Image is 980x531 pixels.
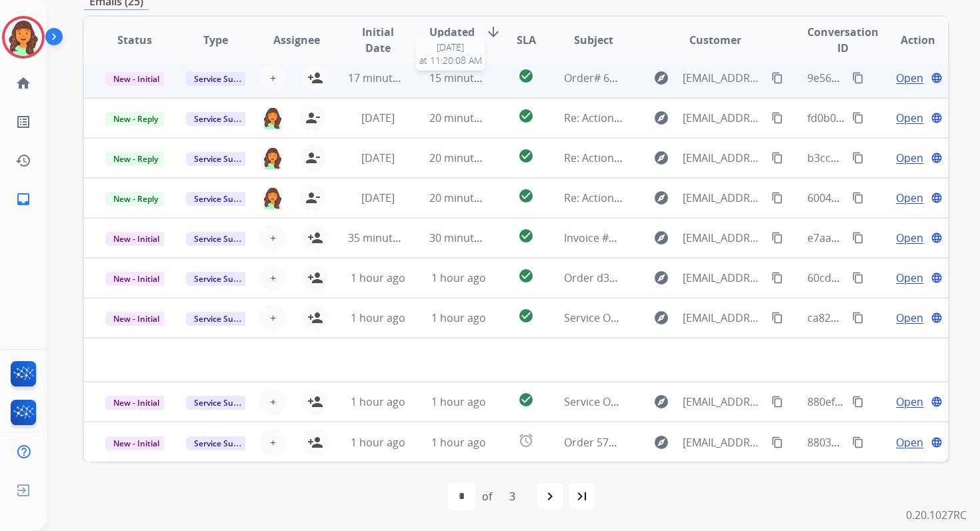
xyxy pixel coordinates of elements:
span: + [270,70,276,86]
span: 30 minutes ago [429,231,507,245]
span: Service Support [186,232,262,246]
mat-icon: check_circle [518,392,534,408]
mat-icon: navigate_next [542,488,558,504]
span: Subject [574,32,613,48]
mat-icon: person_add [307,70,323,86]
mat-icon: language [931,272,943,284]
span: New - Initial [105,232,167,246]
mat-icon: content_copy [852,396,864,408]
span: New - Initial [105,396,167,410]
span: Order# 61a0687e-660a-402e-b93d-ca9c8b7301be - [PERSON_NAME] - Please Review [564,71,980,85]
span: Open [896,270,923,286]
mat-icon: check_circle [518,308,534,324]
mat-icon: content_copy [771,192,783,204]
span: Order 57df283d-cfe3-442b-b9b8-27acb72e10a0 [564,435,799,450]
span: Order d3670bef-df9d-49be-835b-ca289feb643a [564,270,798,285]
span: Open [896,230,923,246]
span: + [270,434,276,450]
mat-icon: language [931,192,943,204]
span: New - Initial [105,436,167,450]
mat-icon: language [931,152,943,164]
span: New - Initial [105,72,167,86]
span: + [270,230,276,246]
mat-icon: history [15,153,31,169]
span: Open [896,110,923,126]
button: + [259,388,286,415]
span: Status [117,32,152,48]
span: 1 hour ago [351,394,405,409]
span: [EMAIL_ADDRESS][DOMAIN_NAME] [683,310,764,326]
span: + [270,270,276,286]
span: at 11:20:08 AM [419,54,482,67]
span: New - Initial [105,312,167,326]
span: [DATE] [361,111,395,125]
mat-icon: explore [653,310,669,326]
p: 0.20.1027RC [906,507,967,523]
span: Open [896,190,923,206]
mat-icon: explore [653,270,669,286]
mat-icon: check_circle [518,268,534,284]
span: Service Support [186,272,262,286]
mat-icon: language [931,232,943,244]
span: [EMAIL_ADDRESS][DOMAIN_NAME] [683,190,764,206]
span: [EMAIL_ADDRESS][DOMAIN_NAME] [683,150,764,166]
span: Assignee [273,32,320,48]
span: Open [896,70,923,86]
span: [DATE] [419,41,482,54]
mat-icon: inbox [15,191,31,207]
button: + [259,304,286,331]
span: [EMAIL_ADDRESS][DOMAIN_NAME] [683,394,764,410]
span: 1 hour ago [351,310,405,325]
mat-icon: check_circle [518,228,534,244]
mat-icon: check_circle [518,108,534,124]
mat-icon: person_remove [305,110,321,126]
mat-icon: content_copy [771,396,783,408]
mat-icon: check_circle [518,148,534,164]
span: Service Order 27fc1f52-3666-45d9-a86b-bf70dd52482b Booked with Velofix [564,394,937,409]
mat-icon: content_copy [852,72,864,84]
mat-icon: content_copy [852,152,864,164]
span: + [270,394,276,410]
span: [EMAIL_ADDRESS][DOMAIN_NAME] [683,70,764,86]
span: 17 minutes ago [348,71,425,85]
span: New - Reply [105,152,166,166]
span: Open [896,434,923,450]
mat-icon: explore [653,230,669,246]
span: 1 hour ago [431,310,486,325]
mat-icon: explore [653,150,669,166]
span: Service Support [186,72,262,86]
mat-icon: content_copy [852,272,864,284]
span: Service Support [186,112,262,126]
img: agent-avatar [262,147,283,169]
button: + [259,429,286,456]
div: of [482,488,492,504]
mat-icon: alarm [518,432,534,448]
mat-icon: person_add [307,270,323,286]
span: 1 hour ago [431,270,486,285]
span: New - Reply [105,192,166,206]
span: Service Order 33559cbc-f68e-4642-af6d-8e7a5bb08adf Booked with Velofix [564,310,935,325]
span: SLA [517,32,536,48]
span: [EMAIL_ADDRESS][DOMAIN_NAME] [683,230,764,246]
mat-icon: person_add [307,394,323,410]
mat-icon: content_copy [852,192,864,204]
span: Open [896,310,923,326]
span: Customer [689,32,741,48]
mat-icon: content_copy [771,112,783,124]
span: 20 minutes ago [429,111,507,125]
mat-icon: language [931,312,943,324]
mat-icon: list_alt [15,114,31,130]
mat-icon: explore [653,190,669,206]
span: Updated Date [429,24,475,56]
mat-icon: language [931,396,943,408]
span: Conversation ID [807,24,879,56]
mat-icon: content_copy [771,312,783,324]
mat-icon: language [931,112,943,124]
span: 15 minutes ago [429,71,507,85]
img: agent-avatar [262,107,283,129]
mat-icon: last_page [574,488,590,504]
mat-icon: arrow_downward [485,24,501,40]
mat-icon: content_copy [771,152,783,164]
mat-icon: person_remove [305,190,321,206]
mat-icon: content_copy [852,232,864,244]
